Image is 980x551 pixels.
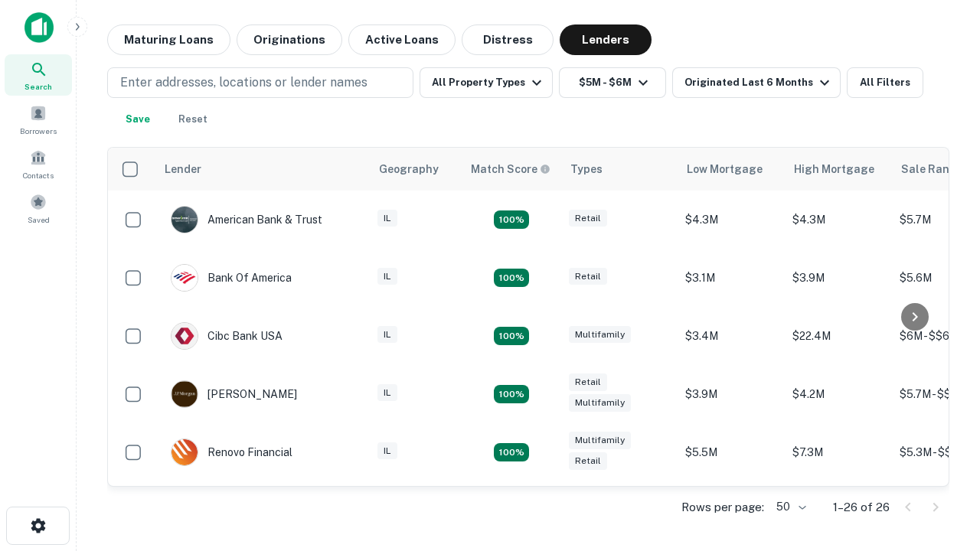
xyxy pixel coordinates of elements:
div: IL [377,442,397,460]
div: Lender [165,160,201,178]
span: Search [24,80,52,93]
div: Matching Properties: 4, hasApolloMatch: undefined [494,385,529,403]
h6: Match Score [471,161,547,178]
div: IL [377,326,397,344]
button: Originated Last 6 Months [672,67,841,98]
button: All Filters [847,67,923,98]
th: Low Mortgage [678,148,785,191]
a: Search [5,54,72,96]
button: Reset [168,104,217,135]
span: Borrowers [20,125,57,137]
a: Contacts [5,143,72,184]
img: picture [171,207,198,233]
td: $3.9M [678,365,785,423]
div: Multifamily [569,326,631,344]
div: IL [377,384,397,402]
img: picture [171,381,198,407]
button: Save your search to get updates of matches that match your search criteria. [113,104,162,135]
th: Types [561,148,678,191]
div: Retail [569,210,607,227]
div: Types [570,160,603,178]
div: Renovo Financial [171,439,292,466]
div: Matching Properties: 4, hasApolloMatch: undefined [494,269,529,287]
td: $2.2M [678,481,785,540]
button: Maturing Loans [107,24,230,55]
td: $3.1M [678,249,785,307]
div: Geography [379,160,439,178]
td: $4.2M [785,365,892,423]
div: Retail [569,373,607,391]
div: Matching Properties: 4, hasApolloMatch: undefined [494,443,529,461]
button: Enter addresses, locations or lender names [107,67,413,98]
div: Multifamily [569,394,631,412]
button: Distress [462,24,554,55]
td: $3.4M [678,307,785,365]
div: Matching Properties: 4, hasApolloMatch: undefined [494,327,529,345]
th: Geography [370,148,462,191]
span: Saved [28,214,50,226]
img: picture [171,439,198,465]
div: Cibc Bank USA [171,322,283,350]
td: $3.1M [785,481,892,540]
div: Matching Properties: 7, hasApolloMatch: undefined [494,210,529,229]
img: picture [171,265,198,291]
td: $3.9M [785,249,892,307]
button: Active Loans [348,24,456,55]
a: Saved [5,187,72,229]
div: IL [377,268,397,285]
td: $4.3M [678,191,785,249]
p: Enter addresses, locations or lender names [120,73,367,92]
p: 1–26 of 26 [833,498,890,517]
div: Low Mortgage [687,160,763,178]
td: $4.3M [785,191,892,249]
th: Capitalize uses an advanced AI algorithm to match your search with the best lender. The match sco... [462,148,561,191]
div: Retail [569,452,607,470]
img: picture [171,323,198,349]
a: Borrowers [5,99,72,140]
div: [PERSON_NAME] [171,380,297,408]
button: $5M - $6M [559,67,666,98]
div: High Mortgage [794,160,874,178]
button: Originations [237,24,342,55]
span: Contacts [23,169,54,181]
div: Bank Of America [171,264,292,292]
td: $5.5M [678,423,785,481]
p: Rows per page: [681,498,764,517]
td: $22.4M [785,307,892,365]
iframe: Chat Widget [903,380,980,453]
td: $7.3M [785,423,892,481]
button: Lenders [560,24,652,55]
th: High Mortgage [785,148,892,191]
img: capitalize-icon.png [24,12,54,43]
th: Lender [155,148,370,191]
button: All Property Types [420,67,553,98]
div: Originated Last 6 Months [684,73,834,92]
div: Capitalize uses an advanced AI algorithm to match your search with the best lender. The match sco... [471,161,550,178]
div: IL [377,210,397,227]
div: American Bank & Trust [171,206,322,233]
div: 50 [770,496,808,518]
div: Multifamily [569,432,631,449]
div: Retail [569,268,607,285]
